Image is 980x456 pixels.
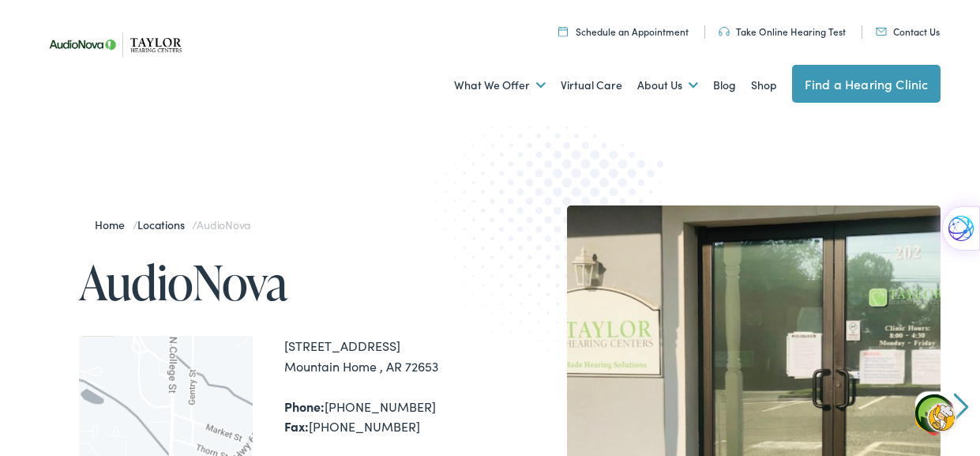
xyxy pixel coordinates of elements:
[95,217,250,232] span: / /
[713,56,736,115] a: Blog
[792,65,941,103] a: Find a Hearing Clinic
[561,56,622,115] a: Virtual Care
[558,24,689,38] a: Schedule an Appointment
[284,417,309,435] strong: Fax:
[284,398,325,415] strong: Phone:
[284,397,490,437] div: [PHONE_NUMBER] [PHONE_NUMBER]
[558,26,568,36] img: utility icon
[954,393,969,421] a: Next
[751,56,777,115] a: Shop
[637,56,698,115] a: About Us
[95,217,132,232] a: Home
[719,24,846,38] a: Take Online Hearing Test
[79,256,490,308] h1: AudioNova
[137,217,192,232] a: Locations
[284,336,490,376] div: [STREET_ADDRESS] Mountain Home , AR 72653
[197,217,250,232] span: AudioNova
[876,24,940,38] a: Contact Us
[719,27,730,36] img: utility icon
[876,28,887,36] img: utility icon
[454,56,546,115] a: What We Offer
